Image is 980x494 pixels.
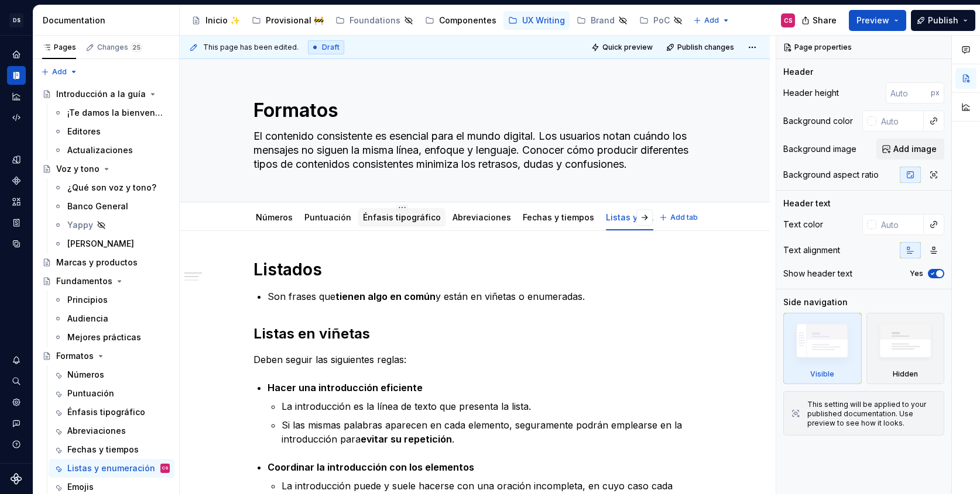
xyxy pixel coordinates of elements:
a: Banco General [49,197,174,216]
div: Énfasis tipográfico [67,406,145,418]
textarea: El contenido consistente es esencial para el mundo digital. Los usuarios notan cuándo los mensaje... [251,127,694,174]
button: Preview [849,10,906,31]
div: Énfasis tipográfico [358,205,446,229]
a: Inicio ✨ [187,11,245,30]
input: Auto [886,82,931,103]
div: Storybook stories [7,213,26,232]
a: Énfasis tipográfico [49,403,174,422]
label: Yes [910,269,923,278]
div: Voz y tono [56,163,100,175]
div: Puntuación [300,205,356,229]
button: Add image [876,139,944,160]
button: DS [2,8,30,33]
a: ¿Qué son voz y tono? [49,178,174,197]
div: Provisional 🚧 [266,15,324,26]
a: Fechas y tiempos [523,212,594,222]
button: Add [37,64,81,80]
div: Inicio ✨ [205,15,240,26]
div: Background aspect ratio [783,169,879,181]
a: Code automation [7,108,26,127]
a: Analytics [7,87,26,106]
a: Fundamentos [37,272,174,291]
a: Editores [49,122,174,141]
p: La introducción es la línea de texto que presenta la lista. [282,399,696,413]
div: Editores [67,126,101,137]
a: Números [49,365,174,384]
p: Si las mismas palabras aparecen en cada elemento, seguramente podrán emplearse en la introducción... [282,418,696,446]
div: Fechas y tiempos [67,444,139,455]
div: Pages [42,43,76,52]
span: This page has been edited. [203,43,299,52]
div: PoC [653,15,670,26]
a: Introducción a la guía [37,85,174,103]
a: Puntuación [49,384,174,403]
div: Mejores prácticas [67,331,141,343]
div: Visible [783,313,862,384]
span: Quick preview [602,43,653,52]
div: DS [9,13,23,27]
div: Header text [783,198,831,209]
a: Principios [49,291,174,309]
a: Components [7,171,26,190]
h1: Listados [253,259,696,280]
button: Contact support [7,414,26,433]
button: Add tab [656,209,703,226]
a: Yappy [49,216,174,234]
div: Introducción a la guía [56,88,146,100]
div: This setting will be applied to your published documentation. Use preview to see how it looks. [807,400,937,428]
div: Documentation [43,15,174,26]
span: Share [813,15,837,26]
div: Componentes [439,15,496,26]
div: Changes [97,43,142,52]
div: Side navigation [783,296,848,308]
a: Abreviaciones [49,422,174,440]
div: Banco General [67,201,128,212]
a: Fechas y tiempos [49,440,174,459]
div: CS [162,462,169,474]
a: UX Writing [503,11,570,30]
div: Listas y enumeración [67,462,155,474]
div: Números [251,205,297,229]
p: Son frases que y están en viñetas o enumeradas. [268,289,696,303]
div: Header [783,66,813,78]
a: Assets [7,192,26,211]
div: Page tree [187,9,687,32]
span: Publish changes [677,43,734,52]
div: Text color [783,219,823,230]
a: Settings [7,393,26,412]
a: Documentation [7,66,26,85]
a: Provisional 🚧 [247,11,328,30]
a: Mejores prácticas [49,328,174,347]
button: Share [796,10,844,31]
div: Notifications [7,351,26,369]
div: UX Writing [522,15,565,26]
a: Design tokens [7,150,26,169]
span: 25 [131,43,142,52]
div: Hidden [893,369,918,379]
div: Search ⌘K [7,372,26,391]
div: Foundations [349,15,400,26]
span: Publish [928,15,958,26]
span: Add [52,67,67,77]
div: Audiencia [67,313,108,324]
a: Números [256,212,293,222]
div: Hidden [866,313,945,384]
div: Abreviaciones [448,205,516,229]
span: Add tab [670,213,698,222]
div: Data sources [7,234,26,253]
div: Fechas y tiempos [518,205,599,229]
div: Números [67,369,104,381]
div: Marcas y productos [56,257,138,268]
div: Formatos [56,350,94,362]
span: Add image [893,143,937,155]
div: Visible [810,369,834,379]
a: Componentes [420,11,501,30]
strong: Hacer una introducción eficiente [268,382,423,393]
button: Publish [911,10,975,31]
div: Principios [67,294,108,306]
